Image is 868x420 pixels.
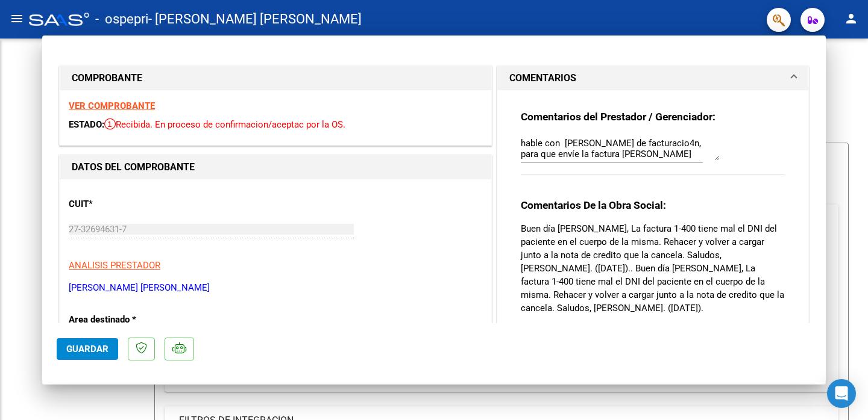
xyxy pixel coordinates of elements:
[69,119,104,130] span: ESTADO:
[69,197,193,211] p: CUIT
[69,260,160,271] span: ANALISIS PRESTADOR
[104,119,345,130] span: Recibida. En proceso de confirmacion/aceptac por la OS.
[497,66,808,90] mat-expansion-panel-header: COMENTARIOS
[521,222,785,315] p: Buen día [PERSON_NAME], La factura 1-400 tiene mal el DNI del paciente en el cuerpo de la misma. ...
[72,72,142,84] strong: COMPROBANTE
[69,313,193,327] p: Area destinado *
[57,338,118,360] button: Guardar
[497,90,808,369] div: COMENTARIOS
[69,281,482,295] p: [PERSON_NAME] [PERSON_NAME]
[521,199,666,211] strong: Comentarios De la Obra Social:
[66,344,108,354] span: Guardar
[827,379,856,408] div: Open Intercom Messenger
[72,161,195,173] strong: DATOS DEL COMPROBANTE
[509,71,576,85] h1: COMENTARIOS
[69,100,155,111] a: VER COMPROBANTE
[521,111,715,123] strong: Comentarios del Prestador / Gerenciador:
